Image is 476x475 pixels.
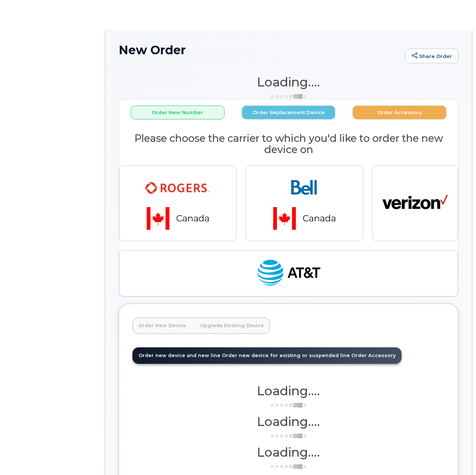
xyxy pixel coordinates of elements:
h1: Loading.... [132,445,445,459]
img: bell-18aeeabaf521bd2b78f928a02ee3b89e57356879d39bd386a17a7cccf8069aed.png [252,172,357,235]
span: Order new device and new line [138,353,220,358]
button: Order Accessory [353,106,446,119]
span: Order Accessory [351,353,396,358]
button: Order Replacement Device [242,106,336,119]
h2: Please choose the carrier to which you'd like to order the new device on [119,133,458,155]
h1: New Order [119,43,402,57]
span: Order new device for existing or suspended line [222,353,350,358]
h1: Loading.... [132,415,445,428]
img: ajax-loader-3a6953c30dc77f0bf724df975f13086db4f4c1262e45940f03d1251963f1bf2e.gif [270,402,307,408]
h1: Loading.... [119,75,458,89]
a: Upgrade Existing Device [194,317,270,334]
img: at_t-fb3d24644a45acc70fc72cc47ce214d34099dfd970ee3ae2334e4251f9d920fd.png [256,256,321,290]
img: verizon-ab2890fd1dd4a6c9cf5f392cd2db4626a3dae38ee8226e09bcb5c993c4c79f81.png [382,186,448,220]
a: Order New Device [132,317,192,334]
img: rogers-ca223c9ac429c928173e45fab63b6fac0e59ea61a5e330916896b2875f56750f.png [125,172,230,235]
img: ajax-loader-3a6953c30dc77f0bf724df975f13086db4f4c1262e45940f03d1251963f1bf2e.gif [270,433,307,439]
img: ajax-loader-3a6953c30dc77f0bf724df975f13086db4f4c1262e45940f03d1251963f1bf2e.gif [270,94,307,99]
h1: Loading.... [132,384,445,398]
img: ajax-loader-3a6953c30dc77f0bf724df975f13086db4f4c1262e45940f03d1251963f1bf2e.gif [270,464,307,469]
button: Order New Number [131,106,225,119]
a: Share Order [405,49,458,64]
